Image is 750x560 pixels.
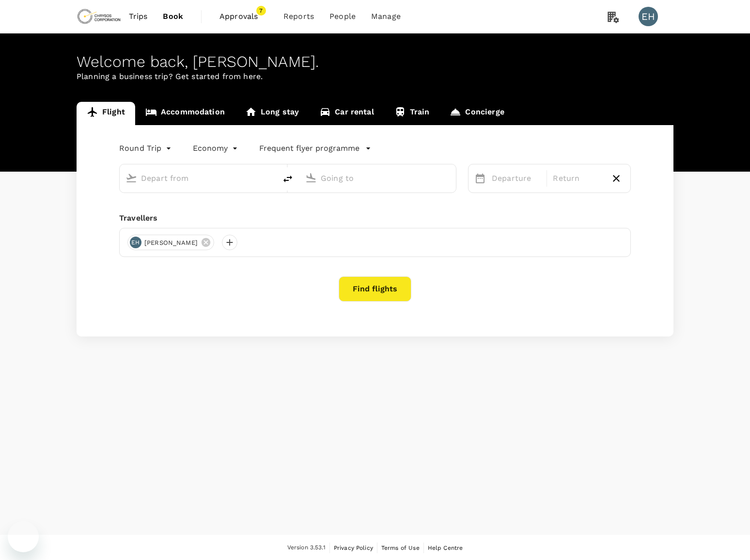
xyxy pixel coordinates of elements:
[492,173,541,184] p: Departure
[384,102,440,125] a: Train
[77,6,121,27] img: Chrysos Corporation
[276,167,299,191] button: delete
[639,7,658,26] div: EH
[259,143,371,154] button: Frequent flyer programme
[119,141,173,156] div: Round Trip
[77,53,673,71] div: Welcome back , [PERSON_NAME] .
[334,543,373,553] a: Privacy Policy
[129,11,148,22] span: Trips
[334,544,373,551] span: Privacy Policy
[135,102,235,125] a: Accommodation
[283,11,314,22] span: Reports
[428,543,463,553] a: Help Centre
[141,171,256,186] input: Depart from
[381,543,420,553] a: Terms of Use
[139,238,203,248] span: [PERSON_NAME]
[219,11,268,22] span: Approvals
[77,71,673,82] p: Planning a business trip? Get started from here.
[339,276,411,302] button: Find flights
[321,171,436,186] input: Going to
[269,177,271,179] button: Open
[8,521,39,552] iframe: Button to launch messaging window
[130,237,141,248] div: EH
[163,11,183,22] span: Book
[193,141,240,156] div: Economy
[428,544,463,551] span: Help Centre
[381,544,420,551] span: Terms of Use
[119,212,631,224] div: Travellers
[287,543,326,553] span: Version 3.53.1
[235,102,309,125] a: Long stay
[439,102,514,125] a: Concierge
[259,143,359,154] p: Frequent flyer programme
[256,6,266,16] span: 7
[329,11,356,22] span: People
[371,11,401,22] span: Manage
[77,102,135,125] a: Flight
[449,177,451,179] button: Open
[127,235,214,250] div: EH[PERSON_NAME]
[553,173,602,184] p: Return
[309,102,384,125] a: Car rental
